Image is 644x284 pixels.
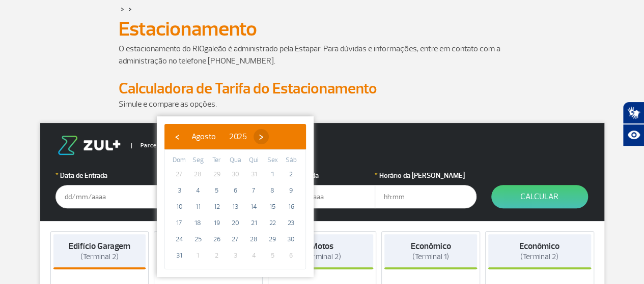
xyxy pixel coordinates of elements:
[623,124,644,146] button: Abrir recursos assistivos.
[623,102,644,146] div: Plugin de acessibilidade da Hand Talk.
[246,199,262,215] span: 14
[171,182,187,199] span: 3
[171,166,187,182] span: 27
[412,252,449,262] span: (Terminal 1)
[190,182,206,199] span: 4
[283,231,299,247] span: 30
[190,215,206,231] span: 18
[264,182,281,199] span: 8
[283,215,299,231] span: 23
[131,143,184,148] span: Parceiro Oficial
[264,215,281,231] span: 22
[227,182,243,199] span: 6
[375,170,477,181] label: Horário da [PERSON_NAME]
[283,166,299,182] span: 2
[229,132,247,142] span: 2025
[375,185,477,208] input: hh:mm
[190,247,206,264] span: 1
[623,102,644,124] button: Abrir tradutor de língua de sinais.
[227,231,243,247] span: 27
[171,247,187,264] span: 31
[119,98,526,110] p: Simule e compare as opções.
[311,241,333,251] strong: Motos
[491,185,588,208] button: Calcular
[171,215,187,231] span: 17
[222,129,254,144] button: 2025
[208,182,225,199] span: 5
[227,199,243,215] span: 13
[80,252,119,262] span: (Terminal 2)
[226,155,245,166] th: weekday
[121,3,124,15] a: >
[264,247,281,264] span: 5
[171,231,187,247] span: 24
[519,241,559,251] strong: Econômico
[170,129,185,144] button: ‹
[227,247,243,264] span: 3
[208,231,225,247] span: 26
[246,215,262,231] span: 21
[411,241,451,251] strong: Econômico
[283,182,299,199] span: 9
[246,182,262,199] span: 7
[191,132,216,142] span: Agosto
[208,247,225,264] span: 2
[264,166,281,182] span: 1
[119,79,526,98] h2: Calculadora de Tarifa do Estacionamento
[69,241,130,251] strong: Edifício Garagem
[55,185,157,208] input: dd/mm/aaaa
[208,199,225,215] span: 12
[227,215,243,231] span: 20
[157,116,314,277] bs-datepicker-container: calendar
[55,170,157,181] label: Data de Entrada
[282,155,300,166] th: weekday
[520,252,558,262] span: (Terminal 2)
[283,199,299,215] span: 16
[264,199,281,215] span: 15
[244,155,263,166] th: weekday
[283,247,299,264] span: 6
[273,170,375,181] label: Data da Saída
[170,155,189,166] th: weekday
[170,130,269,140] bs-datepicker-navigation-view: ​ ​ ​
[246,231,262,247] span: 28
[208,215,225,231] span: 19
[273,185,375,208] input: dd/mm/aaaa
[119,20,526,38] h1: Estacionamento
[246,247,262,264] span: 4
[208,166,225,182] span: 29
[263,155,282,166] th: weekday
[303,252,341,262] span: (Terminal 2)
[264,231,281,247] span: 29
[227,166,243,182] span: 30
[55,136,123,155] img: logo-zul.png
[185,129,222,144] button: Agosto
[189,155,208,166] th: weekday
[190,199,206,215] span: 11
[254,129,269,144] button: ›
[171,199,187,215] span: 10
[119,43,526,67] p: O estacionamento do RIOgaleão é administrado pela Estapar. Para dúvidas e informações, entre em c...
[128,3,132,15] a: >
[190,231,206,247] span: 25
[190,166,206,182] span: 28
[246,166,262,182] span: 31
[207,155,226,166] th: weekday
